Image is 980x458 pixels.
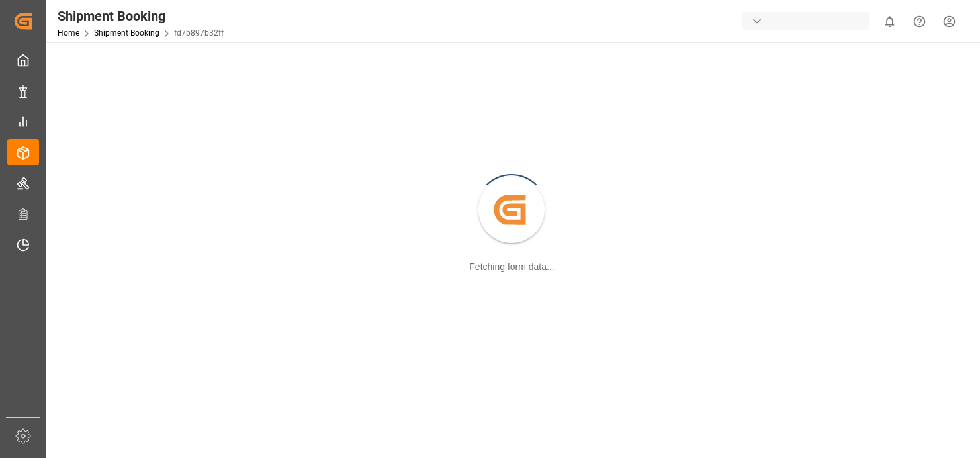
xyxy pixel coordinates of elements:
[469,260,554,274] div: Fetching form data...
[58,6,224,26] div: Shipment Booking
[58,28,79,38] a: Home
[905,7,934,36] button: Help Center
[875,7,905,36] button: show 0 new notifications
[94,28,159,38] a: Shipment Booking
